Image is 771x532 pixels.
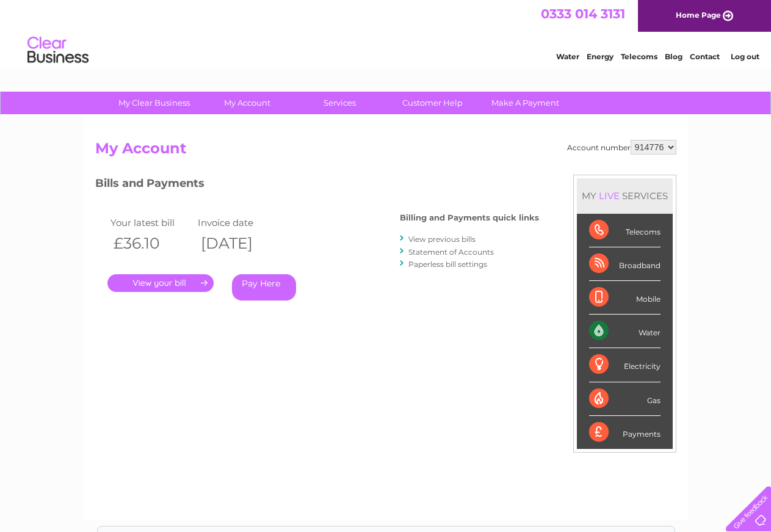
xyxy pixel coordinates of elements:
a: Telecoms [621,52,657,61]
td: Your latest bill [107,214,195,231]
a: Water [556,52,579,61]
div: Mobile [589,281,661,315]
a: View previous bills [408,235,476,244]
div: Account number [567,140,676,155]
a: Make A Payment [475,92,576,114]
img: logo.png [27,32,89,69]
a: Services [289,92,390,114]
a: . [107,274,214,292]
div: Telecoms [589,214,661,247]
a: Paperless bill settings [408,260,487,269]
a: Customer Help [382,92,483,114]
a: 0333 014 3131 [541,6,625,21]
a: Energy [587,52,614,61]
th: £36.10 [107,231,195,256]
a: Statement of Accounts [408,247,494,257]
h4: Billing and Payments quick links [400,213,539,222]
h2: My Account [95,140,676,163]
th: [DATE] [195,231,283,256]
div: Water [589,315,661,348]
a: Contact [690,52,720,61]
div: LIVE [596,190,622,202]
div: MY SERVICES [577,178,673,213]
a: My Account [197,92,297,114]
a: Pay Here [232,274,296,301]
div: Gas [589,382,661,416]
a: Log out [731,52,759,61]
div: Broadband [589,247,661,281]
div: Payments [589,416,661,449]
div: Electricity [589,348,661,382]
a: My Clear Business [104,92,205,114]
h3: Bills and Payments [95,175,539,196]
div: Clear Business is a trading name of Verastar Limited (registered in [GEOGRAPHIC_DATA] No. 3667643... [98,7,675,59]
td: Invoice date [195,214,283,231]
a: Blog [665,52,682,61]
